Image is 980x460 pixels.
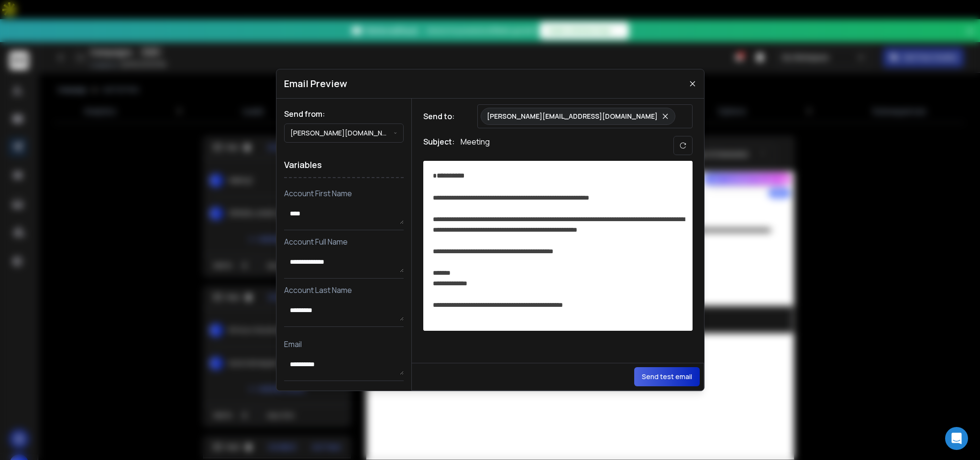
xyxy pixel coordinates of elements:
[945,427,968,450] div: Open Intercom Messenger
[423,111,462,122] h1: Send to:
[284,188,404,199] p: Account First Name
[634,367,700,386] button: Send test email
[284,108,404,120] h1: Send from:
[284,338,404,350] p: Email
[284,152,404,178] h1: Variables
[487,112,658,121] p: [PERSON_NAME][EMAIL_ADDRESS][DOMAIN_NAME]
[284,284,404,296] p: Account Last Name
[423,136,455,155] h1: Subject:
[284,77,347,90] h1: Email Preview
[290,128,394,138] p: [PERSON_NAME][DOMAIN_NAME][EMAIL_ADDRESS][PERSON_NAME][DOMAIN_NAME]
[461,136,490,155] p: Meeting
[284,236,404,247] p: Account Full Name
